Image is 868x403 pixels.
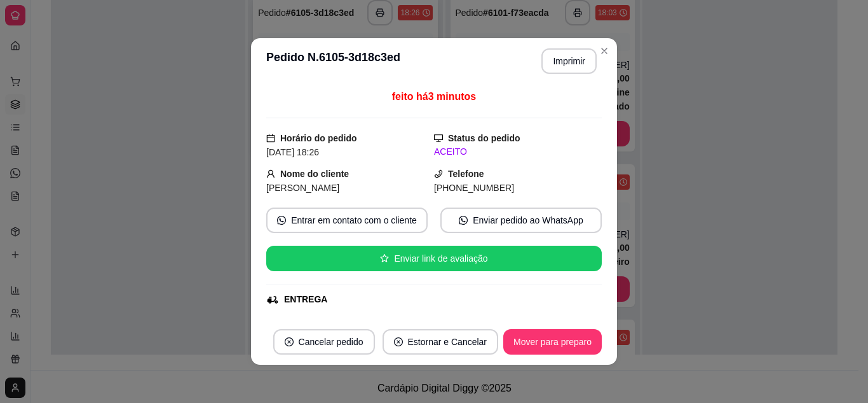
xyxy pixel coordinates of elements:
span: calendar [266,134,275,143]
span: user [266,169,275,178]
span: close-circle [394,337,403,346]
span: feito há 3 minutos [392,91,476,102]
div: ACEITO [434,145,602,159]
strong: Telefone [448,169,484,179]
button: close-circleEstornar e Cancelar [383,329,499,355]
h3: Pedido N. 6105-3d18c3ed [266,48,400,74]
div: ENTREGA [284,293,327,306]
button: close-circleCancelar pedido [273,329,375,355]
button: whats-appEntrar em contato com o cliente [266,208,428,233]
button: Close [594,41,614,61]
button: Mover para preparo [503,329,602,355]
span: whats-app [459,216,468,225]
button: Imprimir [541,48,597,74]
span: star [380,254,389,263]
strong: Status do pedido [448,133,520,143]
strong: Nome do cliente [280,169,349,179]
span: [DATE] 18:26 [266,147,319,157]
span: [PERSON_NAME] [266,183,339,193]
strong: Horário do pedido [280,133,357,143]
span: whats-app [277,216,286,225]
button: whats-appEnviar pedido ao WhatsApp [440,208,602,233]
span: desktop [434,134,443,143]
span: close-circle [285,337,294,346]
span: phone [434,169,443,178]
span: [PHONE_NUMBER] [434,183,514,193]
button: starEnviar link de avaliação [266,246,602,271]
